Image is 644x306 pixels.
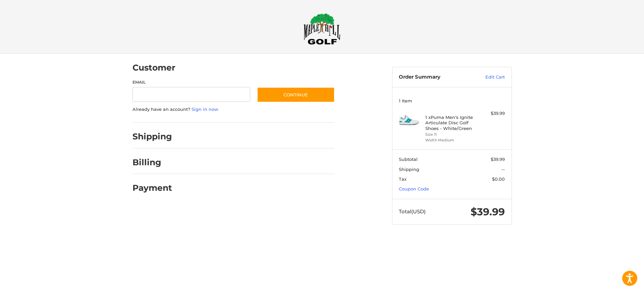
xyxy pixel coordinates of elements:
[491,157,505,162] span: $39.99
[399,186,429,191] a: Coupon Code
[132,62,175,73] h2: Customer
[304,13,340,45] img: Maple Hill Golf
[425,115,477,131] h4: 1 x Puma Men's Ignite Articulate Disc Golf Shoes - White/Green
[399,208,426,215] span: Total (USD)
[399,157,418,162] span: Subtotal
[132,131,172,142] h2: Shipping
[399,74,471,81] h3: Order Summary
[132,79,251,85] label: Email
[132,106,335,113] p: Already have an account?
[478,110,505,117] div: $39.99
[192,106,218,112] a: Sign in now
[425,137,477,143] li: Width Medium
[501,167,505,172] span: --
[257,87,335,102] button: Continue
[132,157,172,168] h2: Billing
[399,167,419,172] span: Shipping
[492,176,505,182] span: $0.00
[471,74,505,81] a: Edit Cart
[132,183,172,193] h2: Payment
[399,98,505,103] h3: 1 Item
[471,206,505,218] span: $39.99
[425,132,477,137] li: Size 11
[399,176,407,182] span: Tax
